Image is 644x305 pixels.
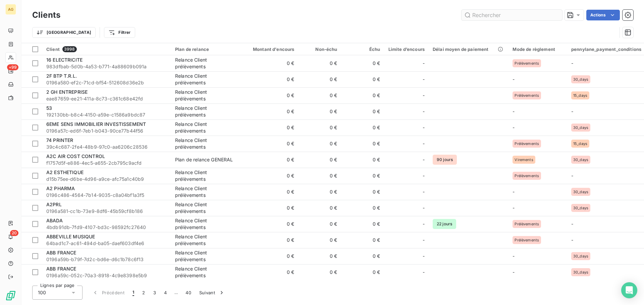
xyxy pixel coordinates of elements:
span: A2PRL [46,202,62,207]
span: d15b75ee-d6be-4d96-a9ce-afc75a1c40b9 [46,176,167,182]
td: 0 € [341,87,384,103]
div: Open Intercom Messenger [621,282,637,298]
span: - [423,237,425,243]
span: - [513,76,515,82]
div: AG [5,4,16,15]
td: 0 € [299,55,341,71]
span: 0196a580-ef2c-71cd-bf54-512608d36e2b [46,79,167,86]
span: 1 [132,289,134,296]
span: - [423,188,425,195]
td: 0 € [341,264,384,280]
td: 0 € [299,264,341,280]
td: 0 € [341,71,384,87]
div: Échu [345,47,380,52]
td: 0 € [299,184,341,200]
td: 0 € [299,103,341,120]
div: Limite d’encours [388,47,425,52]
div: Relance Client prélèvements [175,201,237,215]
span: - [423,108,425,115]
span: - [423,124,425,131]
td: 0 € [299,216,341,232]
div: Relance Client prélèvements [175,105,237,118]
span: 6EME SENS IMMOBILIER INVESTISSEMENT [46,121,146,127]
span: 0196a59c-052c-70a3-8918-4c9e8398e5b9 [46,272,167,279]
td: 0 € [341,232,384,248]
span: Prélèvements [515,61,539,65]
td: 0 € [341,200,384,216]
button: Précédent [88,286,128,300]
span: - [423,253,425,259]
span: - [423,156,425,163]
button: 3 [149,286,160,300]
span: A2 ESTHETIQUE [46,169,84,175]
span: - [423,140,425,147]
button: 2 [138,286,149,300]
div: Relance Client prélèvements [175,249,237,263]
td: 0 € [341,152,384,168]
span: A2 PHARMA [46,185,75,191]
div: Relance Client prélèvements [175,89,237,102]
td: 0 € [241,87,299,103]
button: 4 [160,286,171,300]
span: … [171,287,181,298]
span: 74 PRINTER [46,137,73,143]
span: 30_days [573,158,588,162]
span: - [513,205,515,211]
td: 0 € [299,168,341,184]
td: 0 € [241,120,299,136]
button: [GEOGRAPHIC_DATA] [32,27,96,38]
span: Prélèvements [515,174,539,178]
span: - [571,237,573,243]
span: 30_days [573,190,588,194]
td: 0 € [299,200,341,216]
span: 90 jours [433,155,457,165]
td: 0 € [241,184,299,200]
span: - [513,108,515,114]
span: 2F BTP T.R.L. [46,73,77,79]
span: 2 GH ENTREPRISE [46,89,88,95]
div: Montant d'encours [245,47,294,52]
div: Relance Client prélèvements [175,185,237,199]
span: - [423,76,425,83]
button: Actions [586,10,620,20]
span: 53 [46,105,52,111]
span: 0196a59b-b79f-7d2c-bd6e-d6c1b78c6f13 [46,256,167,263]
span: 30_days [573,206,588,210]
span: 0196a581-cc1b-73e9-8df6-45b59cf8b186 [46,208,167,215]
span: Prélèvements [515,222,539,226]
div: Relance Client prélèvements [175,137,237,150]
span: 0196a57c-ed6f-7eb1-b043-90ce77b44f56 [46,128,167,134]
td: 0 € [299,87,341,103]
span: 30_days [573,126,588,130]
span: +99 [7,64,18,70]
div: Plan de relance GENERAL [175,156,233,163]
td: 0 € [241,55,299,71]
td: 0 € [341,120,384,136]
div: Relance Client prélèvements [175,57,237,70]
span: 983dfbab-5d0b-4a53-b771-4a88609b091a [46,63,167,70]
span: ABB FRANCE [46,250,76,255]
td: 0 € [241,200,299,216]
span: - [571,108,573,114]
td: 0 € [299,248,341,264]
td: 0 € [241,232,299,248]
div: Plan de relance [175,47,237,52]
span: - [571,173,573,178]
td: 0 € [341,216,384,232]
span: - [423,92,425,99]
button: 40 [181,286,195,300]
div: Relance Client prélèvements [175,73,237,86]
div: Relance Client prélèvements [175,169,237,182]
button: Suivant [195,286,229,300]
td: 0 € [341,168,384,184]
span: - [423,269,425,276]
td: 0 € [241,216,299,232]
span: A2C AIR COST CONTROL [46,153,105,159]
span: 0196c486-4564-7b14-9035-c8a04bf1a3f5 [46,192,167,199]
div: Relance Client prélèvements [175,233,237,247]
span: 16 ELECTRICITE [46,57,83,63]
span: - [571,221,573,227]
td: 0 € [341,136,384,152]
span: - [513,125,515,130]
div: Non-échu [303,47,337,52]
